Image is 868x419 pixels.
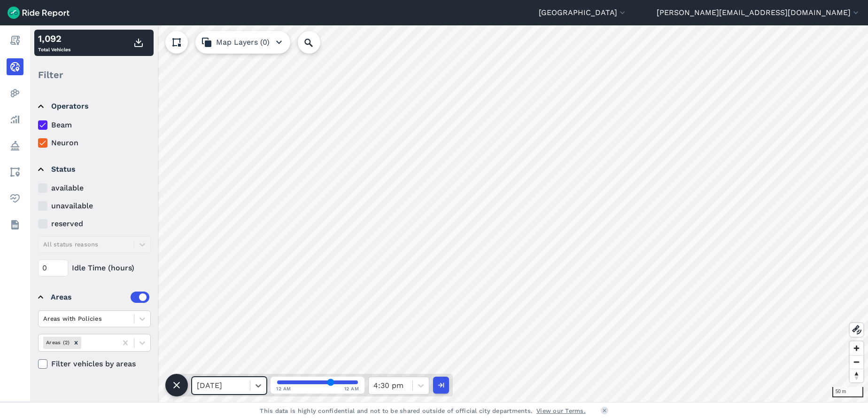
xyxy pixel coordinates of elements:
span: 12 AM [344,385,359,392]
canvas: Map [30,25,868,402]
input: Search Location or Vehicles [298,31,335,54]
a: Areas [7,164,23,181]
button: [PERSON_NAME][EMAIL_ADDRESS][DOMAIN_NAME] [657,7,860,18]
a: Analyze [7,111,23,128]
a: Datasets [7,216,23,233]
summary: Operators [38,93,149,119]
a: View our Terms. [536,406,586,415]
button: Zoom out [850,355,863,369]
summary: Status [38,156,149,182]
a: Policy [7,137,23,154]
div: Filter [34,60,154,89]
div: Areas (2) [43,337,71,348]
label: Neuron [38,137,151,149]
button: [GEOGRAPHIC_DATA] [539,7,627,18]
a: Report [7,32,23,49]
label: reserved [38,218,151,229]
button: Zoom in [850,341,863,355]
label: available [38,182,151,194]
div: Remove Areas (2) [71,337,81,348]
a: Health [7,190,23,207]
summary: Areas [38,284,149,310]
label: Beam [38,119,151,131]
label: unavailable [38,200,151,212]
div: Total Vehicles [38,32,70,54]
div: 50 m [832,387,863,397]
button: Reset bearing to north [850,369,863,382]
span: 12 AM [276,385,291,392]
div: Areas [51,292,149,303]
div: Idle Time (hours) [38,260,151,277]
div: 1,092 [38,32,70,46]
button: Map Layers (0) [195,31,290,54]
label: Filter vehicles by areas [38,358,151,370]
a: Heatmaps [7,85,23,102]
a: Realtime [7,58,23,75]
img: Ride Report [8,7,70,19]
